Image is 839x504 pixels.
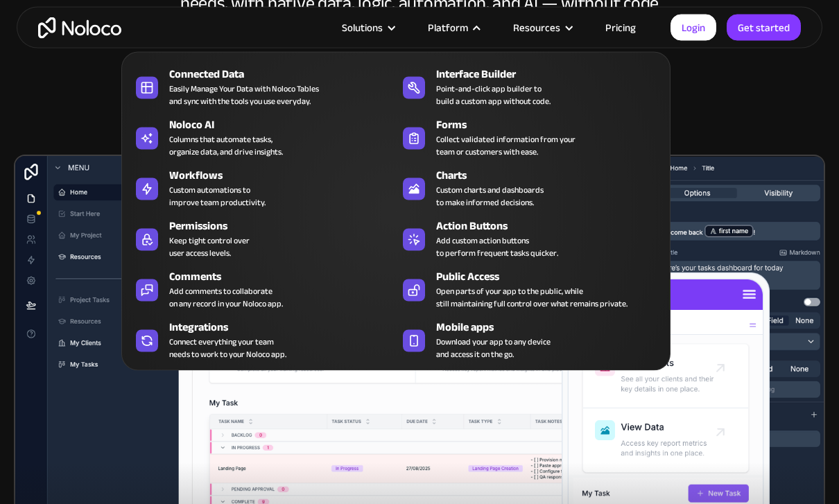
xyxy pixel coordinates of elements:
div: Custom automations to improve team productivity. [169,184,266,209]
a: WorkflowsCustom automations toimprove team productivity. [129,164,396,211]
div: Interface Builder [436,66,669,82]
div: Custom charts and dashboards to make informed decisions. [436,184,544,209]
div: Collect validated information from your team or customers with ease. [436,133,576,158]
a: Interface BuilderPoint-and-click app builder tobuild a custom app without code. [396,63,663,110]
a: Pricing [588,19,653,37]
span: Download your app to any device and access it on the go. [436,336,551,360]
div: Mobile apps [436,319,669,336]
a: Login [671,15,716,41]
a: PermissionsKeep tight control overuser access levels. [129,215,396,262]
div: Easily Manage Your Data with Noloco Tables and sync with the tools you use everyday. [169,82,319,107]
div: Point-and-click app builder to build a custom app without code. [436,82,551,107]
a: CommentsAdd comments to collaborateon any record in your Noloco app. [129,266,396,313]
div: Resources [496,19,588,37]
div: Comments [169,268,402,285]
a: ChartsCustom charts and dashboardsto make informed decisions. [396,164,663,211]
div: Noloco AI [169,116,402,133]
div: Solutions [325,19,410,37]
div: Keep tight control over user access levels. [169,234,250,259]
div: Solutions [342,19,383,37]
div: Forms [436,116,669,133]
div: Add custom action buttons to perform frequent tasks quicker. [436,234,558,259]
a: Connected DataEasily Manage Your Data with Noloco Tablesand sync with the tools you use everyday. [129,63,396,110]
div: Platform [410,19,496,37]
a: IntegrationsConnect everything your teamneeds to work to your Noloco app. [129,316,396,363]
div: Charts [436,167,669,184]
div: Connected Data [169,66,402,82]
div: Public Access [436,268,669,285]
nav: Platform [121,33,671,371]
a: Mobile appsDownload your app to any deviceand access it on the go. [396,316,663,363]
a: home [38,17,121,39]
div: Columns that automate tasks, organize data, and drive insights. [169,133,283,158]
div: Action Buttons [436,218,669,234]
div: Platform [428,19,468,37]
a: Noloco AIColumns that automate tasks,organize data, and drive insights. [129,114,396,161]
a: Get started [727,15,801,41]
div: Permissions [169,218,402,234]
a: Public AccessOpen parts of your app to the public, whilestill maintaining full control over what ... [396,266,663,313]
a: FormsCollect validated information from yourteam or customers with ease. [396,114,663,161]
div: Resources [513,19,560,37]
div: Add comments to collaborate on any record in your Noloco app. [169,285,283,310]
div: Integrations [169,319,402,336]
a: Action ButtonsAdd custom action buttonsto perform frequent tasks quicker. [396,215,663,262]
div: Open parts of your app to the public, while still maintaining full control over what remains priv... [436,285,628,310]
div: Connect everything your team needs to work to your Noloco app. [169,336,286,360]
div: Workflows [169,167,402,184]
